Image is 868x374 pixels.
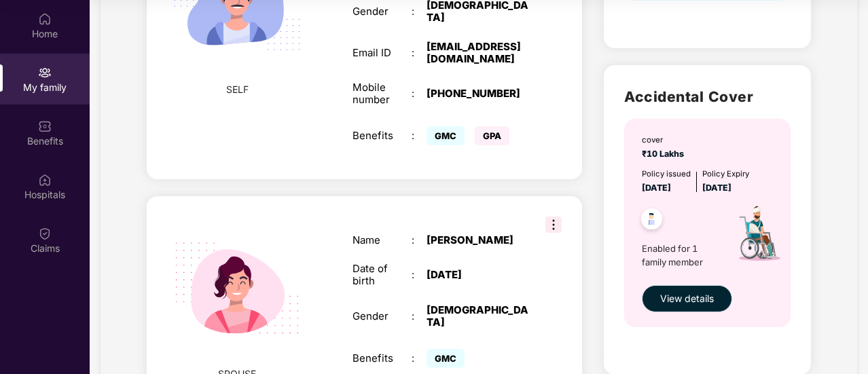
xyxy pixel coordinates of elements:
div: : [412,5,427,18]
div: : [412,352,427,364]
img: svg+xml;base64,PHN2ZyB3aWR0aD0iMzIiIGhlaWdodD0iMzIiIHZpZXdCb3g9IjAgMCAzMiAzMiIgZmlsbD0ibm9uZSIgeG... [545,217,562,233]
span: SELF [226,82,249,97]
div: Benefits [352,130,412,142]
div: Date of birth [352,263,412,287]
div: [PHONE_NUMBER] [427,88,530,100]
span: [DATE] [702,183,731,193]
div: Policy issued [642,168,691,180]
div: Email ID [352,47,412,59]
span: Enabled for 1 family member [642,242,720,269]
div: Gender [352,5,412,18]
div: Name [352,234,412,246]
button: View details [642,285,732,312]
div: : [412,234,427,246]
img: svg+xml;base64,PHN2ZyB3aWR0aD0iMjAiIGhlaWdodD0iMjAiIHZpZXdCb3g9IjAgMCAyMCAyMCIgZmlsbD0ibm9uZSIgeG... [38,66,52,79]
div: [DATE] [427,269,530,281]
span: ₹10 Lakhs [642,149,688,159]
img: svg+xml;base64,PHN2ZyB4bWxucz0iaHR0cDovL3d3dy53My5vcmcvMjAwMC9zdmciIHdpZHRoPSI0OC45NDMiIGhlaWdodD... [635,204,668,238]
img: svg+xml;base64,PHN2ZyBpZD0iSG9zcGl0YWxzIiB4bWxucz0iaHR0cDovL3d3dy53My5vcmcvMjAwMC9zdmciIHdpZHRoPS... [38,173,52,187]
div: : [412,310,427,322]
div: : [412,47,427,59]
img: svg+xml;base64,PHN2ZyBpZD0iSG9tZSIgeG1sbnM9Imh0dHA6Ly93d3cudzMub3JnLzIwMDAvc3ZnIiB3aWR0aD0iMjAiIG... [38,12,52,26]
div: : [412,269,427,281]
div: Mobile number [352,81,412,106]
img: svg+xml;base64,PHN2ZyB4bWxucz0iaHR0cDovL3d3dy53My5vcmcvMjAwMC9zdmciIHdpZHRoPSIyMjQiIGhlaWdodD0iMT... [158,210,315,367]
span: GMC [427,349,465,368]
div: : [412,130,427,142]
img: svg+xml;base64,PHN2ZyBpZD0iQ2xhaW0iIHhtbG5zPSJodHRwOi8vd3d3LnczLm9yZy8yMDAwL3N2ZyIgd2lkdGg9IjIwIi... [38,227,52,240]
div: Policy Expiry [702,168,749,180]
span: View details [660,291,714,306]
div: [DEMOGRAPHIC_DATA] [427,304,530,329]
div: : [412,88,427,100]
span: GMC [427,126,465,145]
img: svg+xml;base64,PHN2ZyBpZD0iQmVuZWZpdHMiIHhtbG5zPSJodHRwOi8vd3d3LnczLm9yZy8yMDAwL3N2ZyIgd2lkdGg9Ij... [38,119,52,133]
img: icon [720,195,797,278]
h2: Accidental Cover [624,86,790,108]
span: GPA [475,126,509,145]
div: [PERSON_NAME] [427,234,530,246]
div: Benefits [352,352,412,364]
div: [EMAIL_ADDRESS][DOMAIN_NAME] [427,41,530,65]
span: [DATE] [642,183,671,193]
div: Gender [352,310,412,322]
div: cover [642,134,688,146]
